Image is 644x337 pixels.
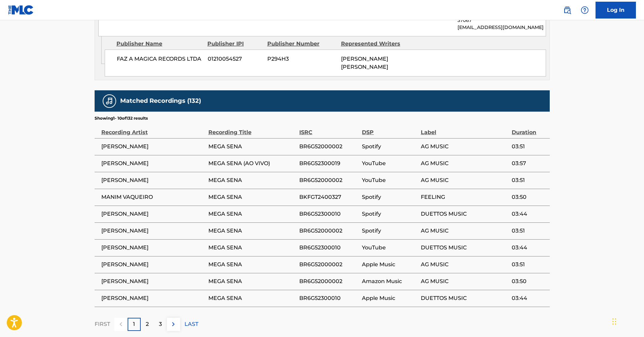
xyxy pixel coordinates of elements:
[101,261,205,269] span: [PERSON_NAME]
[612,311,616,332] div: Arrastar
[561,3,574,17] a: Public Search
[512,277,546,285] span: 03:50
[101,193,205,201] span: MANIM VAQUEIRO
[610,305,644,337] div: Widget de chat
[512,143,546,151] span: 03:51
[101,159,205,167] span: [PERSON_NAME]
[362,244,417,252] span: YouTube
[512,159,546,167] span: 03:57
[95,320,110,328] p: FIRST
[362,210,417,218] span: Spotify
[117,55,203,63] span: FAZ A MAGICA RECORDS LTDA
[512,261,546,269] span: 03:51
[208,294,296,302] span: MEGA SENA
[105,97,113,105] img: Matched Recordings
[267,40,336,48] div: Publisher Number
[299,193,359,201] span: BKFGT2400327
[362,143,417,151] span: Spotify
[299,210,359,218] span: BR6G52300010
[421,176,508,184] span: AG MUSIC
[581,6,589,14] img: help
[159,320,162,328] p: 3
[101,210,205,218] span: [PERSON_NAME]
[341,40,410,48] div: Represented Writers
[208,261,296,269] span: MEGA SENA
[169,320,177,328] img: right
[578,3,591,17] div: Help
[208,244,296,252] span: MEGA SENA
[267,55,336,63] span: P294H3
[512,121,546,136] div: Duration
[208,193,296,201] span: MEGA SENA
[8,5,34,15] img: MLC Logo
[421,244,508,252] span: DUETTOS MUSIC
[610,305,644,337] iframe: Chat Widget
[120,97,201,105] h5: Matched Recordings (132)
[457,24,545,31] p: [EMAIL_ADDRESS][DOMAIN_NAME]
[208,159,296,167] span: MEGA SENA (AO VIVO)
[208,227,296,235] span: MEGA SENA
[421,227,508,235] span: AG MUSIC
[362,176,417,184] span: YouTube
[563,6,571,14] img: search
[116,40,202,48] div: Publisher Name
[101,227,205,235] span: [PERSON_NAME]
[421,294,508,302] span: DUETTOS MUSIC
[208,55,262,63] span: 01210054527
[362,193,417,201] span: Spotify
[421,159,508,167] span: AG MUSIC
[299,294,359,302] span: BR6G52300010
[299,227,359,235] span: BR6G52000002
[299,244,359,252] span: BR6G52300010
[362,261,417,269] span: Apple Music
[421,143,508,151] span: AG MUSIC
[512,176,546,184] span: 03:51
[133,320,135,328] p: 1
[421,261,508,269] span: AG MUSIC
[207,40,262,48] div: Publisher IPI
[421,193,508,201] span: FEELING
[362,294,417,302] span: Apple Music
[95,115,148,121] p: Showing 1 - 10 of 132 results
[299,176,359,184] span: BR6G52000002
[512,294,546,302] span: 03:44
[101,244,205,252] span: [PERSON_NAME]
[101,176,205,184] span: [PERSON_NAME]
[101,143,205,151] span: [PERSON_NAME]
[184,320,198,328] p: LAST
[362,227,417,235] span: Spotify
[101,121,205,136] div: Recording Artist
[208,143,296,151] span: MEGA SENA
[299,121,359,136] div: ISRC
[208,176,296,184] span: MEGA SENA
[101,277,205,285] span: [PERSON_NAME]
[299,277,359,285] span: BR6G52000002
[299,159,359,167] span: BR6G52300019
[208,121,296,136] div: Recording Title
[421,277,508,285] span: AG MUSIC
[299,261,359,269] span: BR6G52000002
[512,210,546,218] span: 03:44
[512,227,546,235] span: 03:51
[362,121,417,136] div: DSP
[596,2,636,19] a: Log In
[146,320,149,328] p: 2
[362,159,417,167] span: YouTube
[421,121,508,136] div: Label
[208,277,296,285] span: MEGA SENA
[512,244,546,252] span: 03:44
[341,56,388,70] span: [PERSON_NAME] [PERSON_NAME]
[101,294,205,302] span: [PERSON_NAME]
[299,143,359,151] span: BR6G52000002
[208,210,296,218] span: MEGA SENA
[512,193,546,201] span: 03:50
[362,277,417,285] span: Amazon Music
[421,210,508,218] span: DUETTOS MUSIC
